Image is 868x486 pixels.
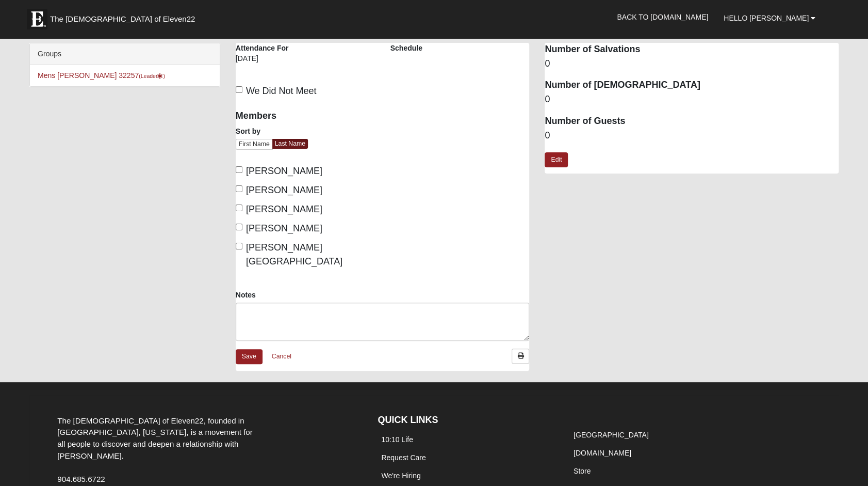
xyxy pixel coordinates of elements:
[272,139,308,149] a: Last Name
[390,43,422,53] label: Schedule
[381,435,413,444] a: 10:10 Life
[545,79,839,92] dt: Number of [DEMOGRAPHIC_DATA]
[246,166,322,176] span: [PERSON_NAME]
[236,43,289,53] label: Attendance For
[30,43,220,65] div: Groups
[545,43,839,56] dt: Number of Salvations
[378,415,554,426] h4: QUICK LINKS
[545,93,839,106] dd: 0
[246,242,342,266] span: [PERSON_NAME][GEOGRAPHIC_DATA]
[574,467,591,475] a: Store
[545,57,839,71] dd: 0
[236,53,298,71] div: [DATE]
[236,205,242,211] input: [PERSON_NAME]
[27,9,47,29] img: Eleven22 logo
[236,111,375,122] h4: Members
[545,152,568,167] a: Edit
[609,4,716,30] a: Back to [DOMAIN_NAME]
[22,4,228,29] a: The [DEMOGRAPHIC_DATA] of Eleven22
[512,349,529,364] a: Print Attendance Roster
[246,223,322,233] span: [PERSON_NAME]
[236,243,242,249] input: [PERSON_NAME][GEOGRAPHIC_DATA]
[724,14,809,22] span: Hello [PERSON_NAME]
[236,126,260,136] label: Sort by
[265,349,298,365] a: Cancel
[381,453,425,462] a: Request Care
[50,14,195,24] span: The [DEMOGRAPHIC_DATA] of Eleven22
[716,5,823,31] a: Hello [PERSON_NAME]
[38,71,165,80] a: Mens [PERSON_NAME] 32257(Leader)
[574,431,649,439] a: [GEOGRAPHIC_DATA]
[246,86,317,96] span: We Did Not Meet
[574,449,631,457] a: [DOMAIN_NAME]
[139,73,165,79] small: (Leader )
[545,129,839,143] dd: 0
[236,349,263,364] a: Save
[236,86,242,93] input: We Did Not Meet
[236,166,242,173] input: [PERSON_NAME]
[246,204,322,214] span: [PERSON_NAME]
[236,224,242,230] input: [PERSON_NAME]
[236,290,256,300] label: Notes
[236,139,273,150] a: First Name
[246,185,322,195] span: [PERSON_NAME]
[236,185,242,192] input: [PERSON_NAME]
[545,115,839,128] dt: Number of Guests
